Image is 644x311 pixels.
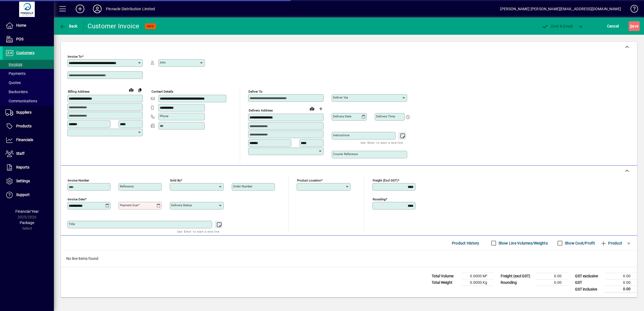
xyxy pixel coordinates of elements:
[542,24,573,28] span: ost & Email
[452,239,479,247] span: Product History
[16,37,23,41] span: POS
[461,273,494,279] td: 0.0000 M³
[605,273,637,279] td: 0.00
[429,273,461,279] td: Total Volume
[551,24,553,28] span: P
[58,21,79,31] button: Back
[361,139,403,146] mat-hint: Use 'Enter' to start a new line
[160,114,168,118] mat-label: Phone
[308,104,316,113] a: View on map
[600,239,622,247] span: Product
[68,197,85,201] mat-label: Invoice date
[88,22,140,30] div: Customer Invoice
[106,5,155,13] div: Pinnacle Distribution Limited
[333,133,349,137] mat-label: Instructions
[333,152,358,156] mat-label: Courier Reference
[71,4,89,14] button: Add
[498,273,536,279] td: Freight (excl GST)
[500,5,621,13] div: [PERSON_NAME] [PERSON_NAME][EMAIL_ADDRESS][DOMAIN_NAME]
[572,286,605,293] td: GST inclusive
[607,22,619,30] span: Cancel
[5,90,28,94] span: Backorders
[564,240,595,246] label: Show Cost/Profit
[68,55,82,58] mat-label: Invoice To
[539,21,576,31] button: Post & Email
[136,86,144,94] button: Copy to Delivery address
[61,250,637,267] div: No line items found
[16,51,34,55] span: Customers
[3,106,54,119] a: Suppliers
[373,179,398,182] mat-label: Freight (excl GST)
[630,24,632,28] span: S
[498,279,536,286] td: Rounding
[333,96,348,99] mat-label: Deliver via
[16,124,32,128] span: Products
[461,279,494,286] td: 0.0000 Kg
[5,71,26,76] span: Payments
[3,188,54,202] a: Support
[16,165,29,169] span: Reports
[3,87,54,96] a: Backorders
[429,279,461,286] td: Total Weight
[572,279,605,286] td: GST
[376,114,395,118] mat-label: Delivery time
[15,209,39,214] span: Financial Year
[572,273,605,279] td: GST exclusive
[20,221,34,225] span: Package
[605,286,637,293] td: 0.00
[54,21,84,31] app-page-header-button: Back
[536,279,568,286] td: 0.00
[333,114,351,118] mat-label: Delivery date
[605,279,637,286] td: 0.00
[497,240,548,246] label: Show Line Volumes/Weights
[3,19,54,32] a: Home
[297,179,321,182] mat-label: Product location
[3,161,54,174] a: Reports
[16,138,33,142] span: Financials
[120,184,134,188] mat-label: Reference
[16,179,30,183] span: Settings
[630,22,638,30] span: ave
[120,203,138,207] mat-label: Payment due
[160,61,166,64] mat-label: Attn
[5,99,37,103] span: Communications
[16,151,25,156] span: Staff
[3,60,54,69] a: Invoices
[536,273,568,279] td: 0.00
[16,23,26,27] span: Home
[16,193,30,197] span: Support
[233,184,252,188] mat-label: Order number
[3,96,54,106] a: Communications
[248,90,262,93] mat-label: Deliver To
[373,197,386,201] mat-label: Rounding
[3,147,54,160] a: Staff
[170,179,181,182] mat-label: Sold by
[5,81,21,85] span: Quotes
[147,25,154,28] span: NEW
[316,104,325,113] button: Choose address
[127,85,136,94] a: View on map
[171,203,192,207] mat-label: Delivery status
[3,69,54,78] a: Payments
[3,174,54,188] a: Settings
[450,238,482,248] button: Product History
[598,238,625,248] button: Product
[177,228,219,235] mat-hint: Use 'Enter' to start a new line
[606,21,620,31] button: Cancel
[60,24,78,28] span: Back
[68,179,89,182] mat-label: Invoice number
[89,4,106,14] button: Profile
[69,222,75,226] mat-label: Title
[3,78,54,87] a: Quotes
[626,1,637,19] a: Knowledge Base
[5,62,22,67] span: Invoices
[3,33,54,46] a: POS
[16,110,32,114] span: Suppliers
[629,21,640,31] button: Save
[3,120,54,133] a: Products
[3,133,54,147] a: Financials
